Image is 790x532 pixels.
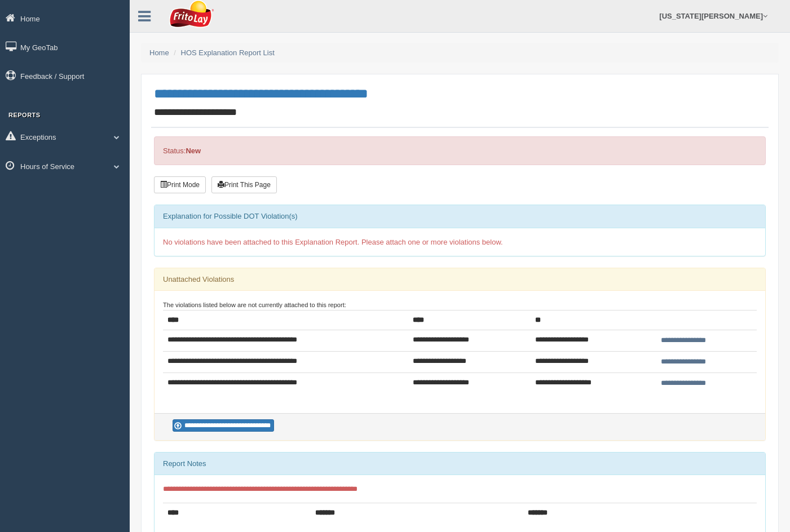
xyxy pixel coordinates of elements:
button: Print This Page [211,176,277,193]
button: Print Mode [154,176,206,193]
strong: New [186,147,201,155]
div: Explanation for Possible DOT Violation(s) [155,205,765,228]
a: Home [149,48,169,57]
div: Status: [154,136,766,165]
small: The violations listed below are not currently attached to this report: [163,302,346,308]
span: No violations have been attached to this Explanation Report. Please attach one or more violations... [163,238,503,246]
div: Unattached Violations [155,268,765,291]
a: HOS Explanation Report List [181,48,275,57]
div: Report Notes [155,453,765,475]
